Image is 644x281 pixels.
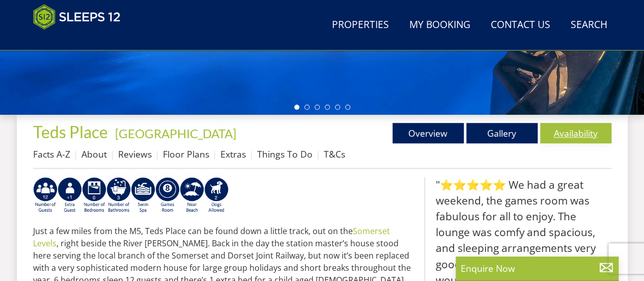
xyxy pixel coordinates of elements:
a: Teds Place [33,122,111,142]
img: Sleeps 12 [33,4,121,30]
img: AD_4nXfRzBlt2m0mIteXDhAcJCdmEApIceFt1SPvkcB48nqgTZkfMpQlDmULa47fkdYiHD0skDUgcqepViZHFLjVKS2LWHUqM... [82,177,106,214]
img: AD_4nXdrZMsjcYNLGsKuA84hRzvIbesVCpXJ0qqnwZoX5ch9Zjv73tWe4fnFRs2gJ9dSiUubhZXckSJX_mqrZBmYExREIfryF... [155,177,180,214]
span: Teds Place [33,122,108,142]
a: Reviews [118,148,152,160]
a: Contact Us [487,14,554,37]
a: Availability [540,123,611,143]
img: AD_4nXeyNBIiEViFqGkFxeZn-WxmRvSobfXIejYCAwY7p4slR9Pvv7uWB8BWWl9Rip2DDgSCjKzq0W1yXMRj2G_chnVa9wg_L... [33,177,58,214]
a: About [81,148,107,160]
img: AD_4nXe7lJTbYb9d3pOukuYsm3GQOjQ0HANv8W51pVFfFFAC8dZrqJkVAnU455fekK_DxJuzpgZXdFqYqXRzTpVfWE95bX3Bz... [180,177,204,214]
img: AD_4nXe7_8LrJK20fD9VNWAdfykBvHkWcczWBt5QOadXbvIwJqtaRaRf-iI0SeDpMmH1MdC9T1Vy22FMXzzjMAvSuTB5cJ7z5... [204,177,229,214]
a: My Booking [405,14,474,37]
a: Search [567,14,611,37]
img: AD_4nXfrQBKCd8QKV6EcyfQTuP1fSIvoqRgLuFFVx4a_hKg6kgxib-awBcnbgLhyNafgZ22QHnlTp2OLYUAOUHgyjOLKJ1AgJ... [106,177,131,214]
a: Things To Do [257,148,313,160]
a: Extras [220,148,246,160]
a: Overview [393,123,464,143]
span: - [111,126,236,141]
img: AD_4nXdn99pI1dG_MZ3rRvZGvEasa8mQYQuPF1MzmnPGjj6PWFnXF41KBg6DFuKGumpc8TArkkr5Vh_xbTBM_vn_i1NdeLBYY... [131,177,155,214]
a: [GEOGRAPHIC_DATA] [115,126,236,141]
a: T&Cs [324,148,345,160]
img: AD_4nXcCk2bftbgRsc6Z7ZaCx3AIT_c7zHTPupZQTZJWf-wV2AiEkW4rUmOH9T9u-JzLDS8cG3J_KR3qQxvNOpj4jKaSIvi8l... [58,177,82,214]
a: Somerset Levels [33,225,390,249]
p: Enquire Now [461,262,613,275]
a: Facts A-Z [33,148,70,160]
a: Floor Plans [163,148,209,160]
iframe: Customer reviews powered by Trustpilot [28,36,135,44]
a: Properties [328,14,393,37]
a: Gallery [466,123,538,143]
